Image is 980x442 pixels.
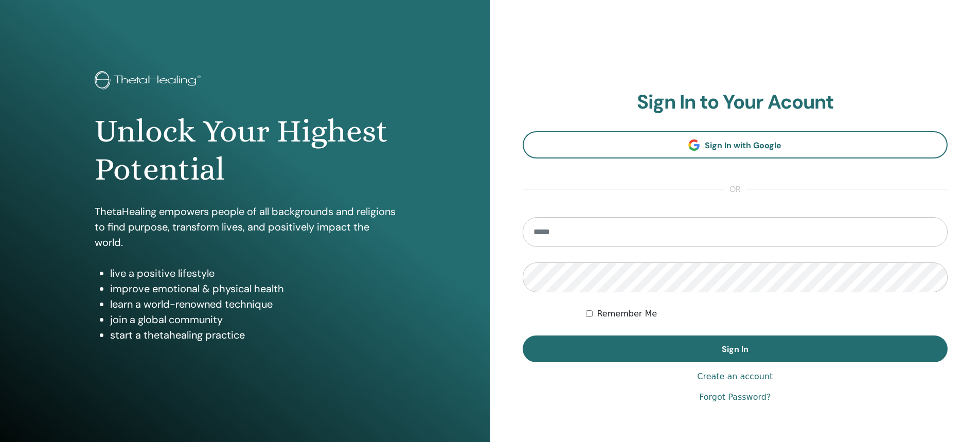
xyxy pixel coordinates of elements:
a: Forgot Password? [699,391,771,403]
div: Keep me authenticated indefinitely or until I manually logout [586,308,948,320]
h1: Unlock Your Highest Potential [95,112,396,189]
span: Sign In with Google [705,140,781,151]
li: improve emotional & physical health [110,281,396,296]
span: Sign In [722,344,749,355]
span: or [724,183,746,196]
button: Sign In [523,335,948,362]
li: live a positive lifestyle [110,266,396,281]
a: Create an account [697,370,773,383]
li: learn a world-renowned technique [110,296,396,312]
p: ThetaHealing empowers people of all backgrounds and religions to find purpose, transform lives, a... [95,204,396,250]
li: start a thetahealing practice [110,327,396,343]
a: Sign In with Google [523,131,948,158]
h2: Sign In to Your Acount [523,91,948,114]
label: Remember Me [597,308,657,320]
li: join a global community [110,312,396,327]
